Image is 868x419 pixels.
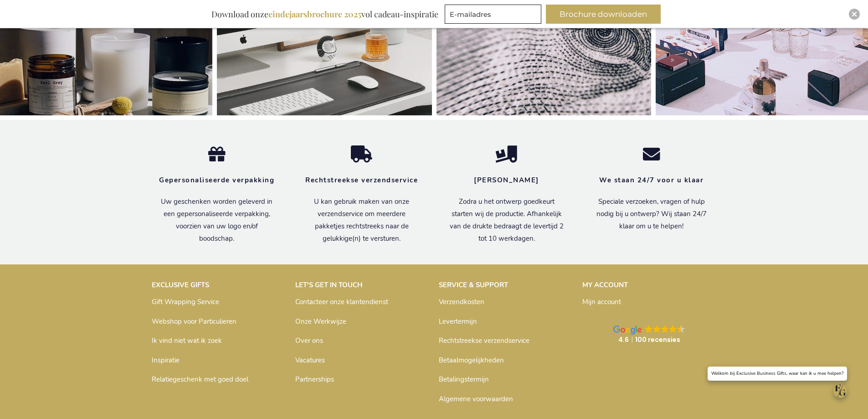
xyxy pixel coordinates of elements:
[152,317,236,326] a: Webshop voor Particulieren
[618,335,680,344] strong: 4.6 100 recensies
[295,356,325,365] a: Vacatures
[677,325,685,333] img: Google
[439,280,508,290] strong: SERVICE & SUPPORT
[546,5,661,24] button: Brochure downloaden
[474,176,539,185] strong: [PERSON_NAME]
[439,356,504,365] a: Betaalmogelijkheden
[439,394,513,403] a: Algemene voorwaarden
[593,196,710,233] p: Speciale verzoeken, vragen of hulp nodig bij u ontwerp? Wij staan 24/7 klaar om u te helpen!
[445,5,544,26] form: marketing offers and promotions
[582,297,621,306] a: Mijn account
[599,176,704,185] strong: We staan 24/7 voor u klaar
[152,280,209,290] strong: EXCLUSIVE GIFTS
[445,5,541,24] input: E-mailadres
[158,196,276,245] p: Uw geschenken worden geleverd in een gepersonaliseerde verpakking, voorzien van uw logo en/of boo...
[152,297,219,306] a: Gift Wrapping Service
[582,280,628,290] strong: MY ACCOUNT
[295,375,334,384] a: Partnerships
[645,325,652,333] img: Google
[295,317,346,326] a: Onze Werkwijze
[439,297,484,306] a: Verzendkosten
[439,375,489,384] a: Betalingstermijn
[582,316,717,353] a: Google GoogleGoogleGoogleGoogleGoogle 4.6100 recensies
[305,176,418,185] strong: Rechtstreekse verzendservice
[439,317,477,326] a: Levertermijn
[295,336,323,345] a: Over ons
[152,356,180,365] a: Inspiratie
[653,325,661,333] img: Google
[152,375,248,384] a: Relatiegeschenk met goed doel
[303,196,421,245] p: U kan gebruik maken van onze verzendservice om meerdere pakketjes rechtstreeks naar de gelukkige(...
[439,336,529,345] a: Rechtstreekse verzendservice
[613,326,642,335] img: Google
[849,9,860,20] div: Close
[669,325,677,333] img: Google
[295,280,363,290] strong: LET'S GET IN TOUCH
[152,336,222,345] a: Ik vind niet wat ik zoek
[661,325,669,333] img: Google
[852,11,857,17] img: Close
[295,297,388,306] a: Contacteer onze klantendienst
[159,176,274,185] strong: Gepersonaliseerde verpakking
[448,196,565,245] p: Zodra u het ontwerp goedkeurt starten wij de productie. Afhankelijk van de drukte bedraagt de lev...
[268,9,361,20] b: eindejaarsbrochure 2025
[207,5,442,24] div: Download onze vol cadeau-inspiratie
